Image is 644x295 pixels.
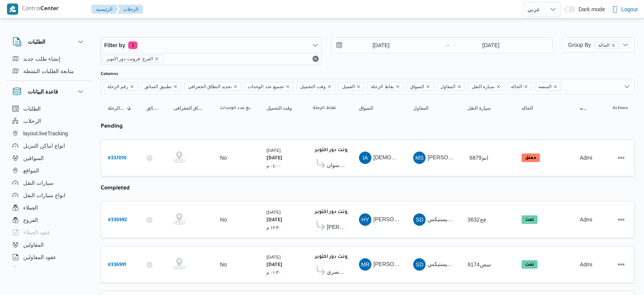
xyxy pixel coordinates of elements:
b: [DATE] [266,218,282,223]
button: انواع سيارات النقل [9,189,88,201]
span: المقاولين [23,240,44,249]
b: تمت [525,218,534,222]
span: تطبيق السائق [144,82,171,91]
span: SD [416,213,423,226]
img: X8yXhbKr1z7QwAAAABJRU5ErkJggg== [7,3,18,15]
small: ١٢:٣٠ م [266,225,281,230]
span: تجميع عدد الوحدات [244,82,294,90]
span: Actions [613,105,628,111]
button: Remove المقاول from selection in this group [457,84,462,89]
span: معلق [522,153,540,162]
div: No [220,261,227,268]
input: Press the down key to open a popover containing a calendar. [331,38,419,53]
button: Remove تطبيق السائق from selection in this group [173,84,178,89]
button: إنشاء طلب جديد [9,53,88,65]
button: تطبيق السائق [143,102,163,114]
b: Center [41,6,59,12]
span: [PERSON_NAME] [327,222,345,232]
div: Shrkah Ditak Ladarah Alamshuroaat W Alkhdmat Ba Lwjistiks [413,213,426,226]
svg: Sorted in descending order [126,105,132,111]
span: العميل [338,82,364,90]
button: قاعدة البيانات [12,87,85,96]
div: Isalam Ahmad Mahmood Tah [359,152,371,164]
span: تمت [522,215,538,224]
span: سيارات النقل [23,178,53,188]
button: السواقين [9,152,88,164]
span: الفرع: فرونت دور اكتوبر [103,55,163,63]
button: رقم الرحلةSorted in descending order [105,102,136,114]
button: Remove تجميع عدد الوحدات from selection in this group [285,84,290,89]
span: المواقع [23,166,39,175]
span: المقاول [437,82,465,90]
button: تحديد النطاق الجغرافى [170,102,209,114]
span: العملاء [23,203,38,212]
span: تحديد النطاق الجغرافى [188,82,232,91]
span: 6879ابم [469,155,488,161]
label: Columns [101,71,118,77]
button: عقود المقاولين [9,251,88,263]
button: Remove نقاط الرحلة from selection in this group [395,84,400,89]
small: [DATE] [266,254,281,259]
b: pending [101,124,123,130]
button: عقود العملاء [9,226,88,239]
span: الحالة [595,41,619,49]
div: No [220,216,227,223]
span: نقاط الرحلة [313,105,336,111]
span: المقاول [440,82,455,91]
span: متابعة الطلبات النشطة [23,67,74,76]
button: Remove سيارة النقل from selection in this group [496,84,501,89]
span: قج3632 [467,217,486,223]
button: Filter by1 active filters [101,38,321,53]
span: تطبيق السائق [141,82,181,90]
span: تحديد النطاق الجغرافى [184,82,242,90]
span: الحاله [522,105,533,111]
b: فرونت دور اكتوبر [315,148,353,153]
span: تطبيق السائق [146,105,160,111]
b: # 337010 [108,156,127,161]
div: Hassan Yousf Husanein Salih [359,213,371,226]
span: شركة ديتاك لادارة المشروعات و الخدمات بى لوجيستيكس [428,216,557,222]
button: Actions [615,258,627,271]
span: سيارة النقل [467,105,490,111]
b: completed [101,186,130,192]
span: [DEMOGRAPHIC_DATA] [PERSON_NAME] [373,154,480,160]
span: العميل [342,82,355,91]
input: Press the down key to open a popover containing a calendar. [452,38,529,53]
span: layout.liveTracking [23,129,68,138]
button: الطلبات [9,102,88,115]
button: اجهزة التليفون [9,263,88,276]
span: المنصه [538,82,551,91]
h3: الطلبات [28,37,45,46]
button: remove selected entity [611,43,616,48]
a: #336992 [108,215,127,225]
b: [DATE] [266,263,282,268]
span: IA [363,152,368,164]
button: Remove رقم الرحلة from selection in this group [130,84,134,89]
h3: قاعدة البيانات [28,87,58,96]
span: الحالة [598,42,610,49]
span: [PERSON_NAME] [PERSON_NAME] [373,261,464,267]
div: Shrkah Ditak Ladarah Alamshuroaat W Alkhdmat Ba Lwjistiks [413,258,426,271]
button: وقت التحميل [263,102,302,114]
span: انواع سيارات النقل [23,191,65,200]
button: Actions [615,213,627,226]
button: المواقع [9,164,88,177]
b: فرونت دور اكتوبر [315,210,353,215]
span: Filter by [104,41,125,50]
span: السواقين [23,153,44,163]
b: معلق [525,156,536,160]
span: Admin [580,155,595,161]
span: السواق [410,82,424,91]
button: Remove السواق from selection in this group [426,84,430,89]
button: المقاول [410,102,457,114]
button: الفروع [9,214,88,226]
span: تحديد النطاق الجغرافى [173,105,206,111]
span: الرحلات [23,116,41,126]
div: الطلبات [6,53,91,80]
span: وقت التحميل [300,82,326,91]
button: المنصه [577,102,592,114]
button: الطلبات [12,37,85,46]
span: كارفور اسوان [327,160,345,170]
span: Dark mode [575,6,605,12]
span: SD [416,258,423,271]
